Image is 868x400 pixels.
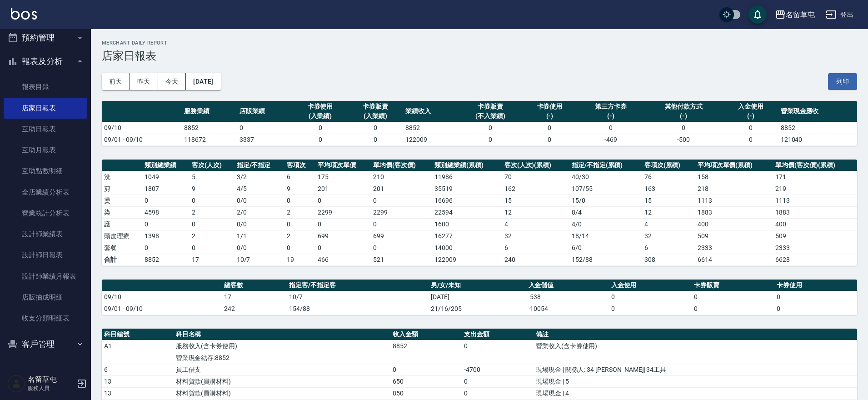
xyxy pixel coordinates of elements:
[502,195,569,206] td: 15
[4,26,87,50] button: 預約管理
[102,291,222,303] td: 09/10
[569,206,642,218] td: 8 / 4
[102,101,857,146] table: a dense table
[461,111,520,121] div: (不入業績)
[295,111,346,121] div: (入業績)
[462,387,534,399] td: 0
[502,183,569,195] td: 162
[569,218,642,230] td: 4 / 0
[4,140,87,160] a: 互助月報表
[190,206,234,218] td: 2
[524,102,575,111] div: 卡券使用
[644,134,723,145] td: -500
[647,102,721,111] div: 其他付款方式
[502,218,569,230] td: 4
[526,291,609,303] td: -538
[102,40,857,46] h2: Merchant Daily Report
[642,242,695,254] td: 6
[371,195,432,206] td: 0
[692,291,774,303] td: 0
[569,242,642,254] td: 6 / 0
[390,329,462,340] th: 收入金額
[315,160,371,171] th: 平均項次單價
[778,122,857,134] td: 8852
[102,73,130,90] button: 前天
[284,195,315,206] td: 0
[462,329,534,340] th: 支出金額
[7,375,25,393] img: Person
[142,183,190,195] td: 1807
[284,183,315,195] td: 9
[432,230,502,242] td: 16277
[284,171,315,183] td: 6
[287,291,429,303] td: 10/7
[315,206,371,218] td: 2299
[432,195,502,206] td: 16696
[774,280,857,291] th: 卡券使用
[429,303,526,315] td: 21/16/205
[190,183,234,195] td: 9
[295,102,346,111] div: 卡券使用
[102,303,222,315] td: 09/01 - 09/10
[773,171,857,183] td: 171
[642,218,695,230] td: 4
[182,101,237,122] th: 服務業績
[371,242,432,254] td: 0
[190,160,234,171] th: 客次(人次)
[284,242,315,254] td: 0
[459,122,522,134] td: 0
[287,303,429,315] td: 154/88
[234,206,285,218] td: 2 / 0
[350,111,401,121] div: (入業績)
[4,98,87,119] a: 店家日報表
[432,242,502,254] td: 14000
[182,122,237,134] td: 8852
[234,230,285,242] td: 1 / 1
[371,230,432,242] td: 699
[534,364,857,375] td: 現場現金 | 關係人: 34 [PERSON_NAME]| 34工具
[28,384,74,392] p: 服務人員
[524,111,575,121] div: (-)
[142,171,190,183] td: 1049
[569,195,642,206] td: 15 / 0
[522,134,578,145] td: 0
[502,160,569,171] th: 客次(人次)(累積)
[774,291,857,303] td: 0
[502,242,569,254] td: 6
[432,160,502,171] th: 類別總業績(累積)
[577,122,644,134] td: 0
[130,73,158,90] button: 昨天
[28,375,74,384] h5: 名留草屯
[102,364,174,375] td: 6
[773,206,857,218] td: 1883
[429,291,526,303] td: [DATE]
[432,206,502,218] td: 22594
[371,160,432,171] th: 單均價(客次價)
[174,387,390,399] td: 材料貨款(員購材料)
[773,242,857,254] td: 2333
[642,230,695,242] td: 32
[174,352,390,364] td: 營業現金結存:8852
[4,203,87,224] a: 營業統計分析表
[644,122,723,134] td: 0
[234,160,285,171] th: 指定/不指定
[158,73,186,90] button: 今天
[403,101,459,122] th: 業績收入
[642,254,695,265] td: 308
[4,224,87,245] a: 設計師業績表
[315,242,371,254] td: 0
[234,171,285,183] td: 3 / 2
[569,160,642,171] th: 指定/不指定(累積)
[174,340,390,352] td: 服務收入(含卡券使用)
[4,266,87,287] a: 設計師業績月報表
[102,171,142,183] td: 洗
[429,280,526,291] th: 男/女/未知
[828,73,857,90] button: 列印
[293,134,348,145] td: 0
[723,122,778,134] td: 0
[102,242,142,254] td: 套餐
[102,195,142,206] td: 燙
[102,280,857,315] table: a dense table
[502,206,569,218] td: 12
[695,195,773,206] td: 1113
